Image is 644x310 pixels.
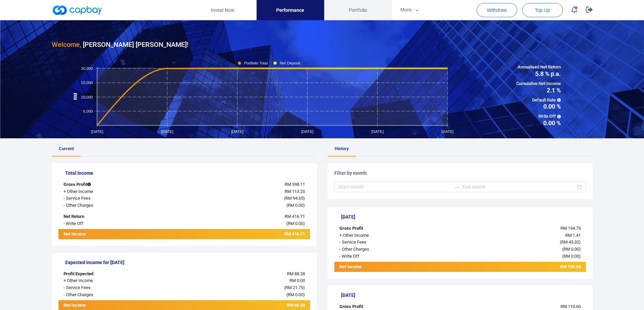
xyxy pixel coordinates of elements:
div: + Other Income [58,188,163,195]
span: RM 94.65 [285,196,303,201]
span: Current [59,146,74,151]
span: RM 113.25 [285,189,305,194]
span: Annualised Net Return [516,64,561,71]
button: Top Up [522,3,563,17]
span: Portfolio [349,6,367,14]
span: RM 110.60 [560,304,581,309]
tspan: [DATE] [91,130,103,134]
tspan: 15,000 [81,81,93,85]
div: ( ) [163,195,310,202]
tspan: [DATE] [371,130,383,134]
span: 2.1 % [516,87,561,93]
span: RM 398.11 [285,182,305,187]
tspan: RM [73,93,78,100]
span: RM 1.41 [565,233,581,238]
span: RM 416.71 [285,214,305,219]
div: ( ) [163,284,310,291]
div: Net Return [58,213,163,220]
span: RM 416.71 [284,231,305,236]
div: Profit Expected [58,271,163,278]
span: to [454,184,460,190]
div: ( ) [439,253,586,260]
span: History [335,146,349,151]
div: ( ) [439,246,586,253]
div: - Other Charges [58,291,163,299]
div: + Other Income [334,232,439,239]
span: Write Off [516,113,561,120]
span: RM 45.32 [561,239,579,245]
span: RM 88.28 [287,271,305,276]
span: RM 0.00 [288,292,303,297]
tspan: [DATE] [161,130,173,134]
input: End month [462,183,576,191]
span: RM 0.00 [289,278,305,283]
tspan: 5,000 [83,109,93,113]
div: - Service Fees [58,284,163,291]
div: - Other Charges [334,246,439,253]
div: - Service Fees [334,239,439,246]
tspan: [DATE] [441,130,453,134]
tspan: Portfolio Total [244,61,268,65]
h5: [DATE] [341,214,586,220]
div: ( ) [439,239,586,246]
input: Start month [338,183,452,191]
h5: Filter by month [334,170,586,176]
div: Net Income [334,263,439,272]
span: RM 150.84 [560,264,581,269]
span: Welcome, [52,40,81,49]
tspan: 10,000 [81,95,93,99]
span: RM 66.53 [287,303,305,308]
div: ( ) [163,202,310,209]
button: Withdraw [477,3,517,17]
span: Cumulative Net Income [516,80,561,87]
span: Top Up [535,7,550,13]
div: - Write Off [58,220,163,227]
h5: [DATE] [341,292,586,298]
div: Gross Profit [58,181,163,188]
div: Gross Profit [334,225,439,232]
h5: Total Income [65,170,310,176]
h5: Expected Income for [DATE] [65,259,310,265]
span: RM 0.00 [288,203,303,208]
tspan: Net Deposit [280,61,300,65]
div: ( ) [163,220,310,227]
span: Default Rate [516,97,561,104]
div: - Service Fees [58,195,163,202]
tspan: [DATE] [301,130,313,134]
span: Performance [276,6,304,14]
div: - Write Off [334,253,439,260]
span: RM 0.00 [288,221,303,226]
span: RM 21.75 [285,285,303,290]
div: + Other Income [58,277,163,284]
h3: [PERSON_NAME] [PERSON_NAME] ! [52,39,188,50]
span: 5.8 % p.a. [516,71,561,77]
span: 0.00 % [516,120,561,126]
span: RM 0.00 [564,247,579,252]
tspan: [DATE] [231,130,243,134]
span: RM 0.00 [564,254,579,259]
div: Net Income [58,231,163,239]
span: swap-right [454,184,460,190]
span: 0.00 % [516,104,561,110]
span: RM 194.75 [560,226,581,231]
div: ( ) [163,291,310,299]
div: - Other Charges [58,202,163,209]
tspan: 20,000 [81,66,93,71]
